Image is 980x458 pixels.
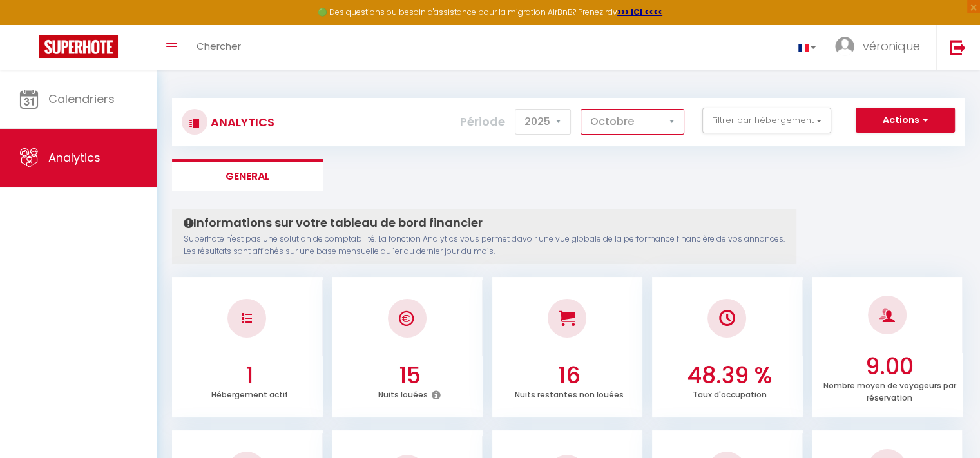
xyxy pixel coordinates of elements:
[515,386,624,400] p: Nuits restantes non louées
[702,108,831,133] button: Filtrer par hébergement
[660,362,800,389] h3: 48.39 %
[460,108,505,136] label: Période
[617,6,662,17] a: >>> ICI <<<<
[835,37,854,56] img: ...
[172,159,323,191] li: General
[187,25,251,70] a: Chercher
[378,386,428,400] p: Nuits louées
[856,108,955,133] button: Actions
[823,377,956,403] p: Nombre moyen de voyageurs par réservation
[207,108,274,137] h3: Analytics
[48,91,115,107] span: Calendriers
[242,313,252,323] img: NO IMAGE
[863,38,920,54] span: véronique
[820,353,959,380] h3: 9.00
[499,362,639,389] h3: 16
[211,386,288,400] p: Hébergement actif
[39,35,118,58] img: Super Booking
[48,149,101,166] span: Analytics
[825,25,936,70] a: ... véronique
[184,233,785,258] p: Superhote n'est pas une solution de comptabilité. La fonction Analytics vous permet d'avoir une v...
[340,362,479,389] h3: 15
[693,386,767,400] p: Taux d'occupation
[184,216,785,230] h4: Informations sur votre tableau de bord financier
[197,39,241,53] span: Chercher
[950,39,966,55] img: logout
[180,362,320,389] h3: 1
